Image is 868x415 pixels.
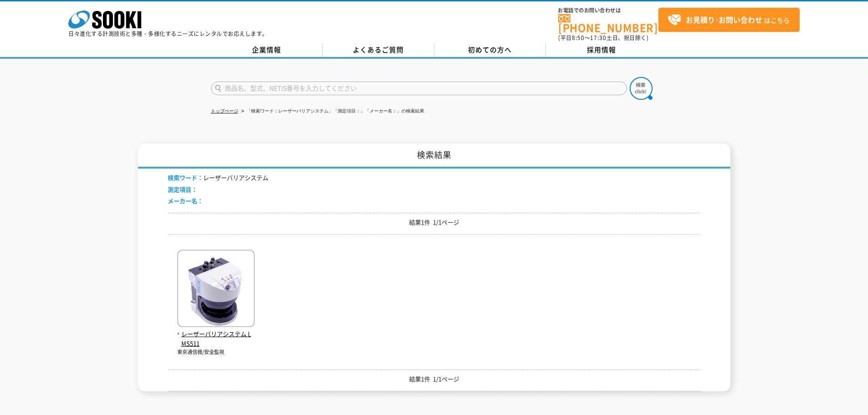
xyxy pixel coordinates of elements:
a: レーザーバリアシステム LMS511 [177,320,255,348]
span: 17:30 [590,34,606,42]
a: お見積り･お問い合わせはこちら [658,8,800,32]
span: (平日 ～ 土日、祝日除く) [558,34,648,42]
span: 測定項目： [168,185,197,194]
span: 初めての方へ [468,45,512,55]
li: レーザーバリアシステム [168,173,268,183]
span: 8:50 [572,34,585,42]
p: 日々進化する計測技術と多種・多様化するニーズにレンタルでお応えします。 [68,31,268,36]
a: トップページ [211,108,238,113]
h1: 検索結果 [138,143,730,169]
a: よくあるご質問 [323,43,434,57]
span: はこちら [668,13,790,27]
input: 商品名、型式、NETIS番号を入力してください [211,82,627,95]
p: 結果1件 1/1ページ [168,374,701,384]
strong: お見積り･お問い合わせ [686,14,762,25]
span: お電話でのお問い合わせは [558,8,658,13]
img: btn_search.png [630,77,652,100]
p: 東京通信機/安全監視 [177,348,255,356]
span: メーカー名： [168,196,203,205]
a: 採用情報 [546,43,657,57]
a: [PHONE_NUMBER] [558,14,658,33]
li: 「検索ワード：レーザーバリアシステム」「測定項目：」「メーカー名：」の検索結果 [240,107,424,116]
span: レーザーバリアシステム LMS511 [177,329,255,348]
span: 検索ワード： [168,173,203,182]
a: 企業情報 [211,43,323,57]
p: 結果1件 1/1ページ [168,218,701,227]
a: 初めての方へ [434,43,546,57]
img: LMS511 [177,250,255,329]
